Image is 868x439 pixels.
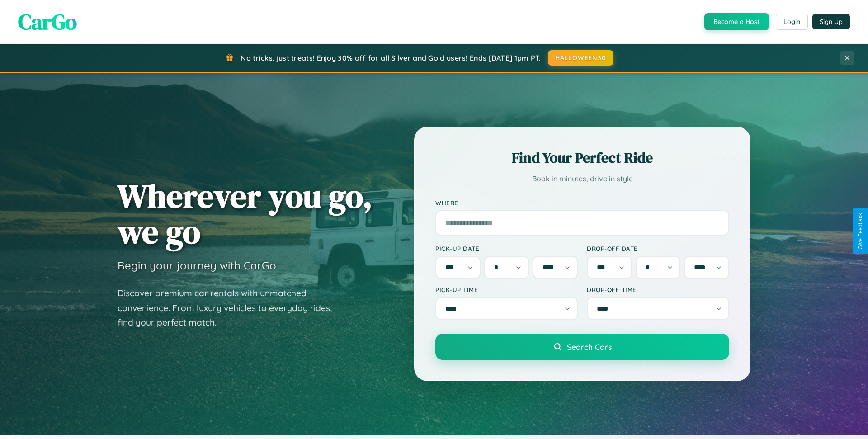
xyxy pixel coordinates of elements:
[435,334,729,360] button: Search Cars
[435,148,729,168] h2: Find Your Perfect Ride
[587,286,729,293] label: Drop-off Time
[857,213,863,250] div: Give Feedback
[118,178,373,250] h1: Wherever you go, we go
[567,342,612,352] span: Search Cars
[435,172,729,185] p: Book in minutes, drive in style
[776,14,808,30] button: Login
[435,245,578,252] label: Pick-up Date
[548,50,613,66] button: HALLOWEEN30
[587,245,729,252] label: Drop-off Date
[118,259,276,272] h3: Begin your journey with CarGo
[435,199,729,207] label: Where
[241,53,541,62] span: No tricks, just treats! Enjoy 30% off for all Silver and Gold users! Ends [DATE] 1pm PT.
[704,13,769,30] button: Become a Host
[18,7,77,37] span: CarGo
[812,14,850,29] button: Sign Up
[435,286,578,293] label: Pick-up Time
[118,286,344,330] p: Discover premium car rentals with unmatched convenience. From luxury vehicles to everyday rides, ...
